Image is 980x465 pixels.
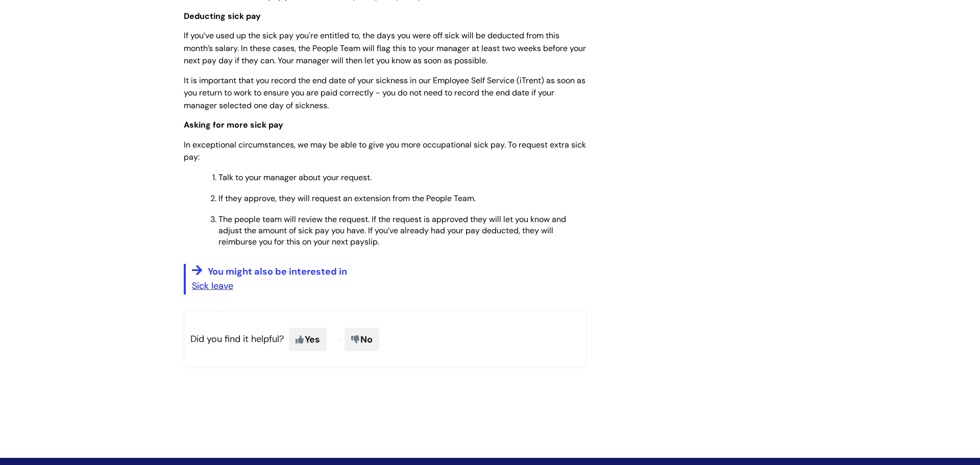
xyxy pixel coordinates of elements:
span: If you’ve used up the sick pay you're entitled to, the days you were off sick will be deducted fr... [184,30,586,66]
span: Asking for more sick pay [184,119,283,130]
span: It is important that you record the end date of your sickness in our Employee Self Service (iTren... [184,75,585,111]
span: The people team will review the request. If the request is approved they will let you know and ad... [218,214,566,247]
span: In exceptional circumstances, we may be able to give you more occupational sick pay. To request e... [184,139,586,163]
span: You might also be interested in [208,265,347,278]
a: Sick leave [192,280,233,292]
p: Did you find it helpful? [184,311,587,368]
span: If they approve, they will request an extension from the People Team. [218,193,476,204]
span: Deducting sick pay [184,11,261,21]
span: No [345,328,379,351]
span: Talk to your manager about your request. [218,172,372,183]
span: Yes [289,328,327,351]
